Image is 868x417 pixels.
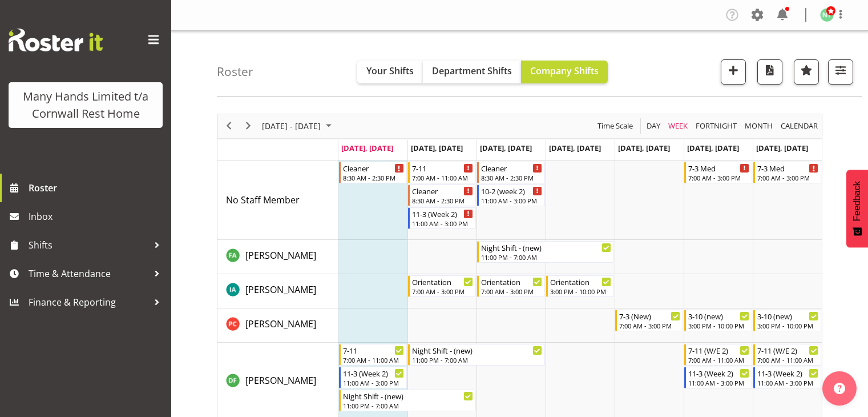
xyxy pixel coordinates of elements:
a: No Staff Member [226,193,300,207]
button: Fortnight [694,119,739,133]
div: Fairbrother, Deborah"s event - 11-3 (Week 2) Begin From Saturday, August 30, 2025 at 11:00:00 AM ... [684,367,752,388]
div: No Staff Member"s event - Cleaner Begin From Monday, August 25, 2025 at 8:30:00 AM GMT+12:00 Ends... [339,162,407,183]
div: Orientation [412,276,473,287]
button: Company Shifts [521,61,608,83]
div: No Staff Member"s event - 10-2 (week 2) Begin From Wednesday, August 27, 2025 at 11:00:00 AM GMT+... [477,185,545,206]
button: Month [779,119,820,133]
span: [DATE] - [DATE] [261,119,322,133]
div: 8:30 AM - 2:30 PM [412,196,473,205]
span: Time Scale [596,119,634,133]
div: 7:00 AM - 3:00 PM [757,173,818,182]
div: 11:00 AM - 3:00 PM [688,378,749,387]
div: 7-3 Med [688,162,749,174]
span: calendar [780,119,819,133]
span: Feedback [852,181,862,221]
div: Fairbrother, Deborah"s event - 11-3 (Week 2) Begin From Sunday, August 31, 2025 at 11:00:00 AM GM... [753,367,821,388]
div: Alcazarin, Irene"s event - Orientation Begin From Thursday, August 28, 2025 at 3:00:00 PM GMT+12:... [546,275,614,297]
span: Department Shifts [432,65,512,77]
div: Night Shift - (new) [412,344,542,356]
span: [DATE], [DATE] [687,143,739,153]
span: Month [744,119,774,133]
div: 11-3 (Week 2) [412,208,473,219]
div: Fairbrother, Deborah"s event - 7-11 Begin From Monday, August 25, 2025 at 7:00:00 AM GMT+12:00 En... [339,344,407,366]
span: [DATE], [DATE] [411,143,463,153]
button: August 2025 [260,119,337,133]
button: Add a new shift [721,59,746,85]
div: Cleaner [412,185,473,197]
div: next period [239,114,258,138]
div: Alcazarin, Irene"s event - Orientation Begin From Wednesday, August 27, 2025 at 7:00:00 AM GMT+12... [477,275,545,297]
button: Time Scale [596,119,635,133]
div: August 25 - 31, 2025 [258,114,338,138]
div: Night Shift - (new) [481,242,611,253]
div: Fairbrother, Deborah"s event - 7-11 (W/E 2) Begin From Saturday, August 30, 2025 at 7:00:00 AM GM... [684,344,752,366]
span: Time & Attendance [29,265,148,282]
span: [DATE], [DATE] [480,143,532,153]
div: 7:00 AM - 3:00 PM [619,321,680,330]
button: Timeline Day [645,119,663,133]
span: [DATE], [DATE] [756,143,808,153]
div: 8:30 AM - 2:30 PM [343,173,404,182]
a: [PERSON_NAME] [245,317,316,331]
div: 7-3 (New) [619,310,680,322]
div: 3-10 (new) [688,310,749,322]
button: Timeline Month [743,119,775,133]
button: Feedback - Show survey [846,170,868,247]
div: Night Shift - (new) [343,390,473,402]
div: 11:00 AM - 3:00 PM [481,196,542,205]
div: 3:00 PM - 10:00 PM [757,321,818,330]
div: Orientation [481,276,542,287]
span: Inbox [29,208,165,225]
div: 11:00 PM - 7:00 AM [343,401,473,410]
div: Fairbrother, Deborah"s event - 11-3 (Week 2) Begin From Monday, August 25, 2025 at 11:00:00 AM GM... [339,367,407,388]
div: Cleaner [481,162,542,174]
div: Chand, Pretika"s event - 7-3 (New) Begin From Friday, August 29, 2025 at 7:00:00 AM GMT+12:00 End... [615,310,683,331]
div: 11:00 AM - 3:00 PM [343,378,404,387]
span: Day [645,119,661,133]
div: 11:00 PM - 7:00 AM [412,355,542,364]
div: Orientation [550,276,611,287]
div: 8:30 AM - 2:30 PM [481,173,542,182]
td: Alcazarin, Irene resource [217,274,338,308]
div: 7:00 AM - 11:00 AM [343,355,404,364]
div: 11:00 PM - 7:00 AM [481,252,611,262]
div: 10-2 (week 2) [481,185,542,197]
div: 11-3 (Week 2) [688,367,749,379]
span: [PERSON_NAME] [245,374,316,387]
span: Shifts [29,236,148,254]
div: 11:00 AM - 3:00 PM [757,378,818,387]
span: [PERSON_NAME] [245,283,316,296]
div: 7-11 (W/E 2) [688,344,749,356]
span: [DATE], [DATE] [618,143,670,153]
button: Download a PDF of the roster according to the set date range. [757,59,782,85]
div: Cleaner [343,162,404,174]
div: 7:00 AM - 3:00 PM [688,173,749,182]
div: No Staff Member"s event - 7-3 Med Begin From Saturday, August 30, 2025 at 7:00:00 AM GMT+12:00 En... [684,162,752,183]
div: Chand, Pretika"s event - 3-10 (new) Begin From Saturday, August 30, 2025 at 3:00:00 PM GMT+12:00 ... [684,310,752,331]
button: Filter Shifts [828,59,853,85]
span: Fortnight [695,119,738,133]
button: Timeline Week [667,119,690,133]
span: Company Shifts [530,65,599,77]
h4: Roster [217,65,253,78]
span: [PERSON_NAME] [245,249,316,262]
span: Week [667,119,689,133]
img: help-xxl-2.png [834,383,845,394]
div: Adams, Fran"s event - Night Shift - (new) Begin From Wednesday, August 27, 2025 at 11:00:00 PM GM... [477,241,614,263]
button: Your Shifts [357,61,423,83]
div: 3:00 PM - 10:00 PM [550,287,611,296]
div: 11:00 AM - 3:00 PM [412,219,473,228]
div: Many Hands Limited t/a Cornwall Rest Home [20,88,151,122]
div: 7:00 AM - 11:00 AM [688,355,749,364]
img: Rosterit website logo [9,29,103,51]
td: Adams, Fran resource [217,240,338,274]
div: 7-3 Med [757,162,818,174]
button: Previous [221,119,237,133]
div: No Staff Member"s event - Cleaner Begin From Tuesday, August 26, 2025 at 8:30:00 AM GMT+12:00 End... [408,185,476,206]
a: [PERSON_NAME] [245,374,316,387]
td: No Staff Member resource [217,161,338,240]
div: Chand, Pretika"s event - 3-10 (new) Begin From Sunday, August 31, 2025 at 3:00:00 PM GMT+12:00 En... [753,310,821,331]
span: [PERSON_NAME] [245,318,316,330]
div: 7-11 (W/E 2) [757,344,818,356]
div: Alcazarin, Irene"s event - Orientation Begin From Tuesday, August 26, 2025 at 7:00:00 AM GMT+12:0... [408,275,476,297]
